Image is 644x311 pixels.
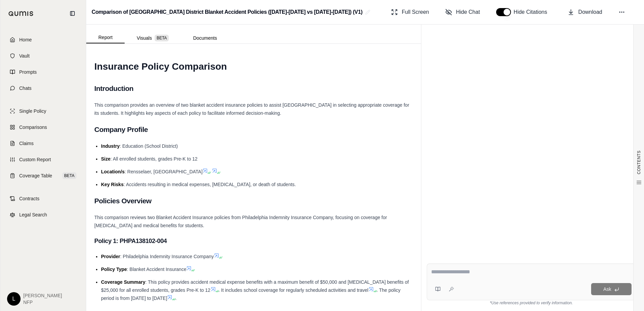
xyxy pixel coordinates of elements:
span: : This policy provides accident medical expense benefits with a maximum benefit of $50,000 and [M... [101,279,409,293]
span: Full Screen [402,8,429,16]
span: CONTENTS [636,150,642,174]
button: Report [86,32,125,43]
span: Hide Citations [514,8,551,16]
span: BETA [155,35,169,41]
button: Full Screen [388,5,432,19]
h1: Insurance Policy Comparison [94,57,413,76]
h3: Policy 1: PHPA138102-004 [94,235,413,247]
div: L [7,292,21,306]
span: Industry [101,143,120,149]
a: Comparisons [4,120,82,135]
img: Qumis Logo [8,11,34,16]
span: : Blanket Accident Insurance [127,267,187,272]
span: Key Risks [101,182,124,187]
span: Ask [603,286,611,292]
h2: Policies Overview [94,194,413,208]
h2: Comparison of [GEOGRAPHIC_DATA] District Blanket Accident Policies ([DATE]-[DATE] vs [DATE]-[DATE... [92,6,362,18]
span: [PERSON_NAME] [23,292,62,299]
span: Coverage Summary [101,279,146,285]
a: Vault [4,48,82,63]
div: *Use references provided to verify information. [427,300,636,306]
span: Chats [19,85,32,92]
a: Coverage TableBETA [4,168,82,183]
span: Coverage Table [19,172,52,179]
span: BETA [62,172,76,179]
span: Location/s [101,169,125,174]
span: Hide Chat [456,8,480,16]
span: Custom Report [19,156,51,163]
span: Policy Type [101,267,127,272]
a: Custom Report [4,152,82,167]
span: Provider [101,254,120,259]
span: Prompts [19,69,37,75]
span: Download [578,8,602,16]
span: . [175,296,176,301]
span: Home [19,36,32,43]
span: : Philadelphia Indemnity Insurance Company [120,254,214,259]
span: : Rensselaer, [GEOGRAPHIC_DATA] [125,169,202,174]
span: Single Policy [19,108,46,114]
span: Vault [19,53,30,59]
span: This comparison provides an overview of two blanket accident insurance policies to assist [GEOGRA... [94,102,409,116]
a: Prompts [4,65,82,79]
button: Ask [591,283,632,295]
span: Claims [19,140,34,147]
button: Visuals [125,33,181,43]
button: Documents [181,33,229,43]
span: . It includes school coverage for regularly scheduled activities and travel [219,287,368,293]
a: Chats [4,81,82,96]
span: : All enrolled students, grades Pre-K to 12 [110,156,197,162]
button: Collapse sidebar [67,8,78,19]
span: Comparisons [19,124,47,131]
a: Contracts [4,191,82,206]
span: : Accidents resulting in medical expenses, [MEDICAL_DATA], or death of students. [124,182,296,187]
span: : Education (School District) [120,143,178,149]
button: Hide Chat [443,5,483,19]
span: Size [101,156,110,162]
h2: Company Profile [94,123,413,137]
button: Download [565,5,605,19]
a: Home [4,32,82,47]
a: Legal Search [4,207,82,222]
h2: Introduction [94,81,413,96]
span: This comparison reviews two Blanket Accident Insurance policies from Philadelphia Indemnity Insur... [94,215,387,228]
span: NFP [23,299,62,306]
span: Legal Search [19,211,47,218]
a: Single Policy [4,104,82,118]
span: Contracts [19,195,39,202]
a: Claims [4,136,82,151]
